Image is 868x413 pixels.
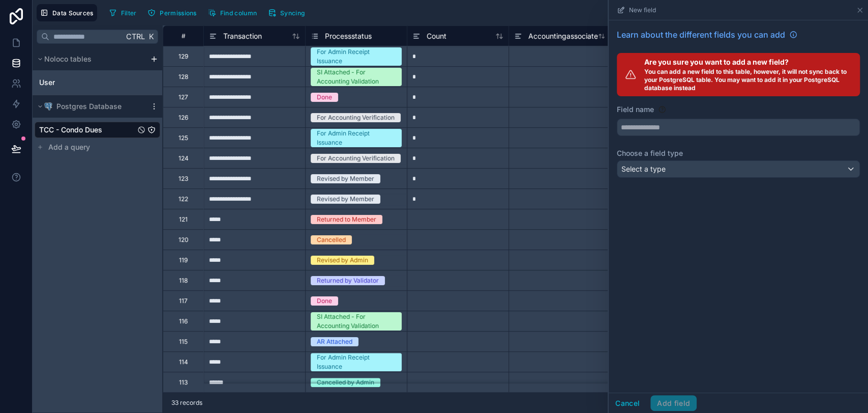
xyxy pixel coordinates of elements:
[179,277,188,285] div: 118
[125,30,146,43] span: Ctrl
[317,47,396,66] div: For Admin Receipt Issuance
[621,164,666,173] span: Select a type
[178,52,188,61] div: 129
[171,32,196,40] div: #
[179,378,188,387] div: 113
[160,9,196,17] span: Permissions
[317,215,376,224] div: Returned to Member
[317,378,374,387] div: Cancelled by Admin
[317,129,396,147] div: For Admin Receipt Issuance
[178,154,189,162] div: 124
[178,175,188,183] div: 123
[617,148,860,158] label: Choose a field type
[171,399,202,407] span: 33 records
[144,5,200,20] button: Permissions
[264,5,308,20] button: Syncing
[52,9,94,17] span: Data Sources
[178,236,189,244] div: 120
[617,160,860,178] button: Select a type
[178,134,188,142] div: 125
[644,57,852,67] span: Are you sure you want to add a new field?
[609,395,646,411] button: Cancel
[317,68,396,86] div: SI Attached - For Accounting Validation
[317,353,396,371] div: For Admin Receipt Issuance
[317,312,396,331] div: SI Attached - For Accounting Validation
[317,235,346,244] div: Cancelled
[617,29,797,41] a: Learn about the different fields you can add
[280,9,305,17] span: Syncing
[179,297,188,305] div: 117
[617,29,785,41] span: Learn about the different fields you can add
[317,296,332,306] div: Done
[144,5,204,20] a: Permissions
[121,9,137,17] span: Filter
[325,31,372,41] span: Processstatus
[178,114,188,122] div: 126
[317,276,379,285] div: Returned by Validator
[317,337,352,346] div: AR Attached
[317,195,374,204] div: Revised by Member
[179,338,188,346] div: 115
[179,256,188,264] div: 119
[264,5,312,20] a: Syncing
[528,31,598,41] span: Accountingassociate
[317,256,368,265] div: Revised by Admin
[629,6,656,14] span: New field
[178,73,188,81] div: 128
[223,31,262,41] span: Transaction
[220,9,257,17] span: Find column
[644,68,852,92] span: You can add a new field to this table, however, it will not sync back to your PostgreSQL table. Y...
[204,5,260,20] button: Find column
[178,195,188,203] div: 122
[317,174,374,183] div: Revised by Member
[147,33,155,40] span: K
[178,93,188,101] div: 127
[317,93,332,102] div: Done
[37,4,97,21] button: Data Sources
[179,358,188,366] div: 114
[617,104,654,115] label: Field name
[105,5,140,20] button: Filter
[317,154,395,163] div: For Accounting Verification
[179,215,188,224] div: 121
[317,113,395,122] div: For Accounting Verification
[179,317,188,325] div: 116
[427,31,446,41] span: Count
